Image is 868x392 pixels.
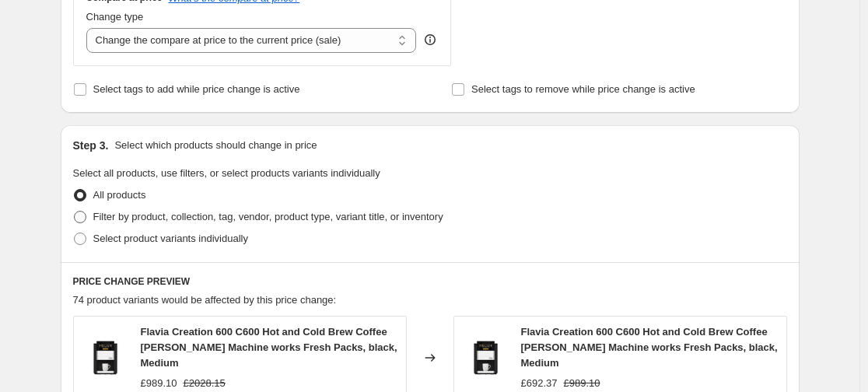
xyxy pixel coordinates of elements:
span: Flavia Creation 600 C600 Hot and Cold Brew Coffee [PERSON_NAME] Machine works Fresh Packs, black,... [141,326,397,369]
span: Select all products, use filters, or select products variants individually [73,167,380,179]
span: Select product variants individually [93,233,248,244]
strike: £989.10 [564,376,600,391]
div: £989.10 [141,376,177,391]
span: 74 product variants would be affected by this price change: [73,294,337,306]
span: All products [93,189,146,201]
h2: Step 3. [73,138,109,153]
span: Filter by product, collection, tag, vendor, product type, variant title, or inventory [93,211,443,222]
span: Select tags to add while price change is active [93,83,300,95]
div: help [422,32,438,47]
span: Change type [86,11,144,23]
div: £692.37 [521,376,558,391]
h6: PRICE CHANGE PREVIEW [73,275,787,288]
img: 51Pky2qr2OL_80x.jpg [82,334,128,381]
p: Select which products should change in price [114,138,317,153]
span: Flavia Creation 600 C600 Hot and Cold Brew Coffee [PERSON_NAME] Machine works Fresh Packs, black,... [521,326,778,369]
img: 51Pky2qr2OL_80x.jpg [462,334,509,381]
strike: £2028.15 [184,376,226,391]
span: Select tags to remove while price change is active [471,83,695,95]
